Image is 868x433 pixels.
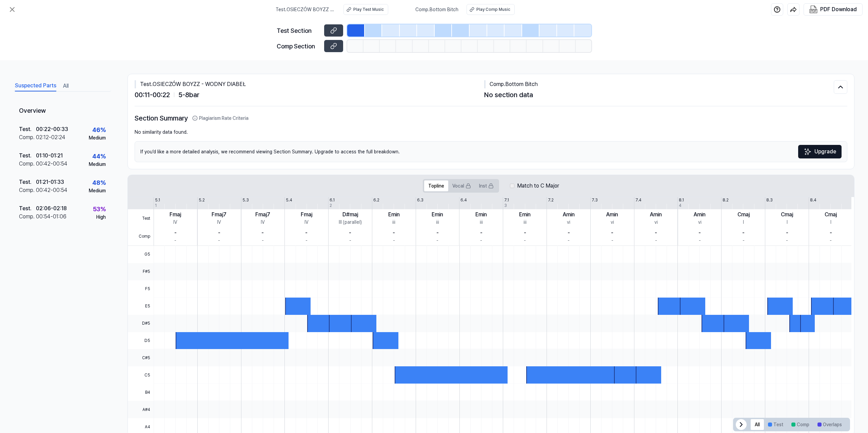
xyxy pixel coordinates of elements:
div: - [218,237,220,244]
div: I [830,219,831,226]
button: PDF Download [808,4,858,15]
div: vi [654,219,658,226]
span: F#5 [128,263,154,280]
div: Comp . [19,160,36,168]
div: - [174,237,176,244]
div: - [611,237,613,244]
div: - [393,229,395,237]
div: Amin [563,211,575,219]
div: - [436,229,439,237]
div: - [262,237,264,244]
button: Play Comp Music [467,4,515,15]
div: 5.4 [286,197,292,203]
div: IV [261,219,265,226]
div: 6.1 [330,197,335,203]
span: 5 - 8 bar [178,90,199,100]
div: Fmaj [170,211,181,219]
div: Emin [519,211,531,219]
div: iii [436,219,439,226]
div: 6.3 [417,197,423,203]
div: 00:22 - 00:33 [36,125,68,133]
div: 7.4 [635,197,642,203]
div: - [611,229,613,237]
div: Comp Section [277,42,320,51]
span: F5 [128,280,154,298]
div: 02:06 - 02:18 [36,204,67,213]
img: share [790,6,797,13]
button: Inst [475,180,498,191]
div: 5.2 [199,197,205,203]
span: 00:11 - 00:22 [135,90,170,100]
div: Test . OSIECZÓW BOYZZ - WODNY DIABEŁ [135,80,484,88]
div: 5.3 [242,197,249,203]
div: 4 [679,202,682,209]
div: Emin [475,211,487,219]
div: - [786,237,788,244]
span: G5 [128,246,154,263]
span: Comp . Bottom Bitch [415,6,458,13]
div: Cmaj [825,211,837,219]
div: 2 [330,202,332,209]
div: Test . [19,152,36,160]
div: Comp . [19,186,36,194]
div: 3 [504,202,507,209]
div: iii [480,219,483,226]
div: 46 % [92,125,106,134]
div: No section data [484,90,834,100]
div: - [349,229,351,237]
div: 02:12 - 02:24 [36,133,65,142]
img: PDF Download [809,5,817,14]
div: - [305,237,308,244]
div: Overview [14,101,111,121]
div: - [174,229,177,237]
div: - [349,237,351,244]
div: - [699,237,701,244]
div: 6.2 [373,197,379,203]
span: Comp [128,228,154,246]
div: Amin [694,211,706,219]
div: No similarity data found. [135,129,847,136]
div: 8.4 [810,197,816,203]
div: - [218,229,220,237]
img: Sparkles [804,148,812,156]
div: iii [524,219,527,226]
button: Play Test Music [343,4,388,15]
div: - [436,237,438,244]
div: 00:42 - 00:54 [36,160,67,168]
span: Test [128,209,154,228]
div: - [524,229,526,237]
button: Test [764,419,787,430]
div: If you’d like a more detailed analysis, we recommend viewing Section Summary. Upgrade to access t... [135,141,847,162]
div: - [480,229,482,237]
div: Cmaj [737,211,750,219]
div: Play Comp Music [476,6,510,13]
div: 48 % [92,178,106,187]
div: 5.1 [155,197,160,203]
div: 8.2 [723,197,729,203]
div: Amin [650,211,662,219]
span: E5 [128,298,154,315]
button: All [63,81,68,91]
span: D#5 [128,315,154,332]
span: A#4 [128,401,154,418]
div: I [787,219,788,226]
div: - [655,229,657,237]
div: Test . [19,178,36,186]
div: - [830,229,832,237]
div: 7.3 [592,197,598,203]
div: Medium [89,187,106,194]
div: Emin [388,211,400,219]
div: Cmaj [781,211,793,219]
div: Comp . [19,133,36,142]
div: - [743,237,745,244]
div: 00:54 - 01:06 [36,213,66,221]
span: B4 [128,384,154,401]
div: - [568,229,570,237]
h2: Section Summary [135,113,847,123]
button: Vocal [448,180,475,191]
div: D#maj [342,211,358,219]
div: 8.3 [766,197,773,203]
div: - [786,229,788,237]
div: Comp . Bottom Bitch [484,80,834,88]
div: 00:42 - 00:54 [36,186,67,194]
